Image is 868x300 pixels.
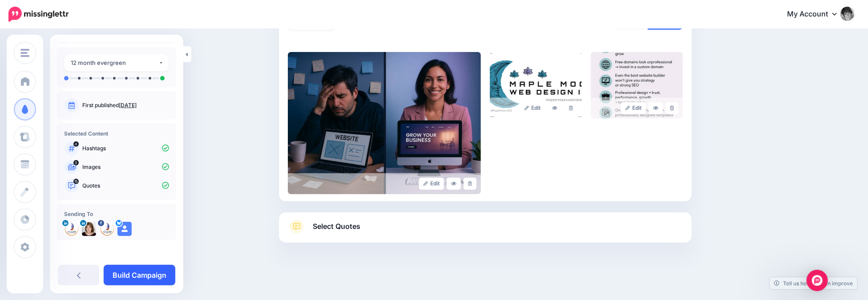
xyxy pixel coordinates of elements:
[117,222,132,236] img: user_default_image.png
[621,102,646,114] a: Edit
[419,178,444,190] a: Edit
[288,52,481,194] img: ac335e9c69148c2ac1cecb153c5e6bdb_large.jpg
[82,101,169,109] p: First published
[64,54,169,72] button: 12 month evergreen
[770,277,857,289] a: Tell us how we can improve
[73,160,79,165] span: 3
[73,141,79,147] span: 4
[490,52,582,119] img: 034JNCWPB45JMK49WVS7HP0KG9N2YADX_large.jpg
[82,182,169,190] p: Quotes
[119,102,137,108] a: [DATE]
[100,222,114,236] img: 22539843_1530099833694002_3656935425131721406_n-bsa42050.png
[73,179,79,184] span: 15
[778,4,855,25] a: My Account
[591,52,683,119] img: 585a3a41301299f0190a83da1cb32440_large.jpg
[313,220,360,232] span: Select Quotes
[82,163,169,171] p: Images
[20,49,29,57] img: menu.png
[82,222,96,236] img: 0-37213.png
[8,7,69,22] img: Missinglettr
[64,222,78,236] img: 0-bsa42052.png
[71,58,158,68] div: 12 month evergreen
[807,270,828,291] div: Open Intercom Messenger
[64,130,169,137] h4: Selected Content
[520,102,545,114] a: Edit
[288,220,683,243] a: Select Quotes
[64,211,169,217] h4: Sending To
[82,144,169,152] p: Hashtags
